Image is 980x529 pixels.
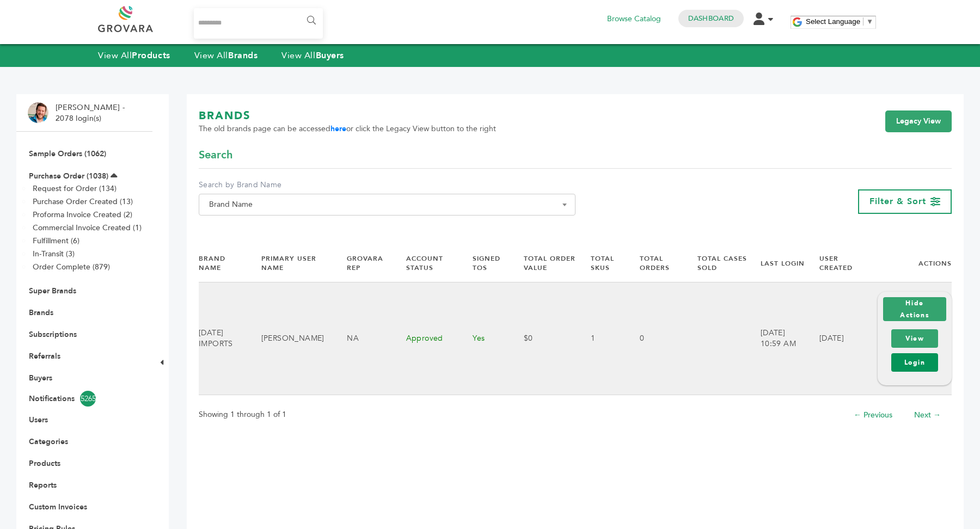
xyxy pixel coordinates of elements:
[29,351,60,361] a: Referrals
[29,373,52,383] a: Buyers
[684,245,747,282] th: Total Cases Sold
[56,102,127,124] li: [PERSON_NAME] - 2078 login(s)
[885,110,952,132] a: Legacy View
[199,408,286,421] p: Showing 1 through 1 of 1
[199,147,232,163] span: Search
[33,183,117,194] a: Request for Order (134)
[688,14,734,23] a: Dashboard
[29,480,57,490] a: Reports
[29,391,140,407] a: Notifications5265
[510,282,578,395] td: $0
[914,410,941,420] a: Next →
[459,282,510,395] td: Yes
[577,282,626,395] td: 1
[29,307,53,318] a: Brands
[869,195,926,207] span: Filter & Sort
[891,353,938,372] a: Login
[194,8,323,39] input: Search...
[626,245,684,282] th: Total Orders
[577,245,626,282] th: Total SKUs
[806,245,865,282] th: User Created
[459,245,510,282] th: Signed TOS
[194,50,258,61] a: View AllBrands
[29,171,108,181] a: Purchase Order (1038)
[316,50,344,61] strong: Buyers
[199,194,575,216] span: Brand Name
[33,223,142,233] a: Commercial Invoice Created (1)
[29,415,48,425] a: Users
[393,245,460,282] th: Account Status
[33,262,110,272] a: Order Complete (879)
[281,50,344,61] a: View AllBuyers
[333,282,392,395] td: NA
[866,17,873,26] span: ▼
[607,13,661,25] a: Browse Catalog
[333,245,392,282] th: Grovara Rep
[883,297,946,321] button: Hide Actions
[806,17,860,26] span: Select Language
[199,180,575,190] label: Search by Brand Name
[228,50,258,61] strong: Brands
[29,329,77,340] a: Subscriptions
[199,282,248,395] td: [DATE] IMPORTS
[33,210,132,220] a: Proforma Invoice Created (2)
[510,245,578,282] th: Total Order Value
[33,249,75,259] a: In-Transit (3)
[891,329,938,348] a: View
[80,391,96,407] span: 5265
[199,245,248,282] th: Brand Name
[626,282,684,395] td: 0
[33,236,79,246] a: Fulfillment (6)
[29,149,106,159] a: Sample Orders (1062)
[393,282,460,395] td: Approved
[864,245,952,282] th: Actions
[132,50,170,61] strong: Products
[248,245,334,282] th: Primary User Name
[747,245,806,282] th: Last Login
[29,502,87,512] a: Custom Invoices
[330,124,346,134] a: here
[854,410,892,420] a: ← Previous
[248,282,334,395] td: [PERSON_NAME]
[199,124,496,134] span: The old brands page can be accessed or click the Legacy View button to the right
[29,436,68,447] a: Categories
[806,282,865,395] td: [DATE]
[29,286,76,296] a: Super Brands
[205,197,569,212] span: Brand Name
[806,17,873,26] a: Select Language​
[199,108,496,124] h1: BRANDS
[29,458,60,469] a: Products
[747,282,806,395] td: [DATE] 10:59 AM
[98,50,170,61] a: View AllProducts
[33,196,133,207] a: Purchase Order Created (13)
